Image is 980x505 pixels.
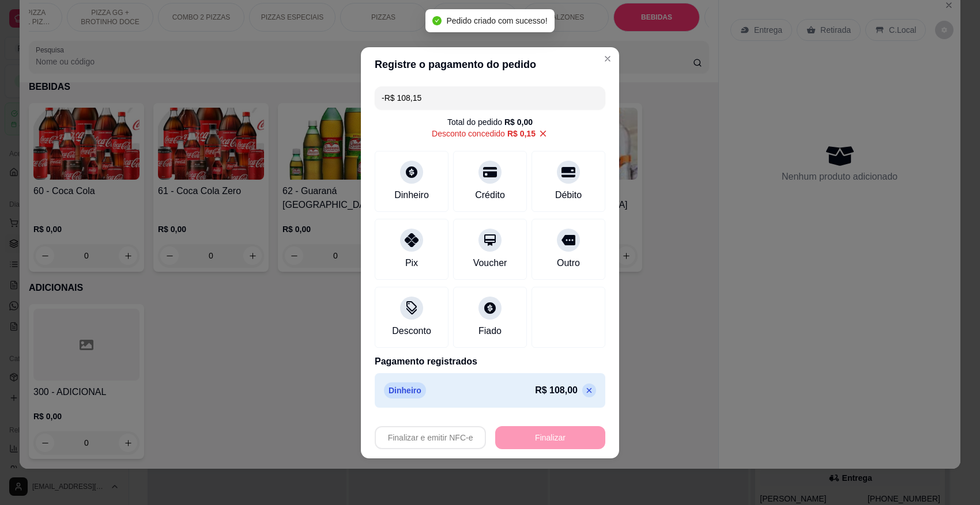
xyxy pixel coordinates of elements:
div: Voucher [473,256,507,270]
div: Crédito [475,188,505,202]
div: Desconto concedido [432,128,536,139]
div: Desconto [392,324,431,338]
div: Débito [555,188,582,202]
div: Outro [557,256,580,270]
p: R$ 108,00 [535,384,578,397]
button: Close [598,50,617,68]
span: Pedido criado com sucesso! [446,16,547,25]
p: Dinheiro [384,382,426,398]
input: Ex.: hambúrguer de cordeiro [382,86,598,109]
div: Dinheiro [394,188,429,202]
div: Total do pedido [447,116,533,128]
span: check-circle [432,16,442,25]
p: Pagamento registrados [375,355,605,369]
header: Registre o pagamento do pedido [361,47,619,82]
div: Fiado [478,324,502,338]
div: Pix [405,256,418,270]
div: R$ 0,00 [504,116,533,128]
div: R$ 0,15 [507,128,536,139]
